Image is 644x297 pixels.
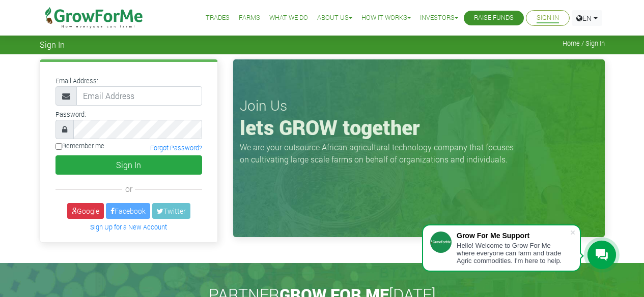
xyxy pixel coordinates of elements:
a: Farms [239,13,260,23]
label: Email Address: [55,76,98,86]
span: Sign In [40,40,65,49]
h1: lets GROW together [240,115,598,140]
a: About Us [317,13,352,23]
a: How it Works [361,13,411,23]
a: Google [67,203,104,219]
a: Trades [206,13,230,23]
label: Password: [55,110,86,119]
label: Remember me [55,141,104,151]
a: Sign Up for a New Account [90,223,167,231]
a: EN [572,10,602,26]
span: Home / Sign In [563,40,605,47]
button: Sign In [55,155,202,175]
a: Sign In [537,13,559,23]
div: Hello! Welcome to Grow For Me where everyone can farm and trade Agric commodities. I'm here to help. [457,242,570,265]
h3: Join Us [240,97,598,114]
input: Email Address [76,86,202,106]
input: Remember me [55,143,62,150]
a: Forgot Password? [150,144,202,152]
p: We are your outsource African agricultural technology company that focuses on cultivating large s... [240,141,520,166]
a: What We Do [269,13,308,23]
a: Investors [420,13,458,23]
div: Grow For Me Support [457,232,570,240]
a: Raise Funds [474,13,514,23]
div: or [55,183,202,195]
